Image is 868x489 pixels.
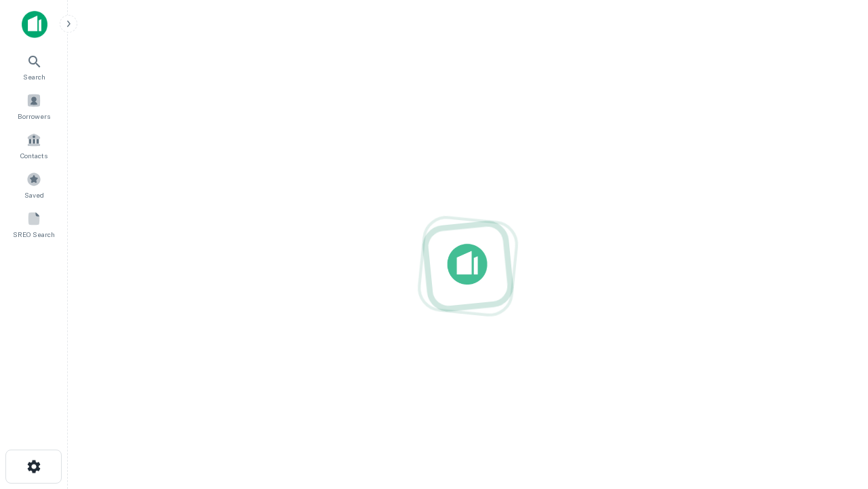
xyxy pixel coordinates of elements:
[4,48,64,85] a: Search
[13,229,55,240] span: SREO Search
[800,337,868,402] iframe: Chat Widget
[4,88,64,124] a: Borrowers
[18,111,50,122] span: Borrowers
[23,71,45,82] span: Search
[4,166,64,203] a: Saved
[4,127,64,164] a: Contacts
[24,189,44,200] span: Saved
[22,11,47,38] img: capitalize-icon.png
[20,150,47,161] span: Contacts
[4,206,64,242] a: SREO Search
